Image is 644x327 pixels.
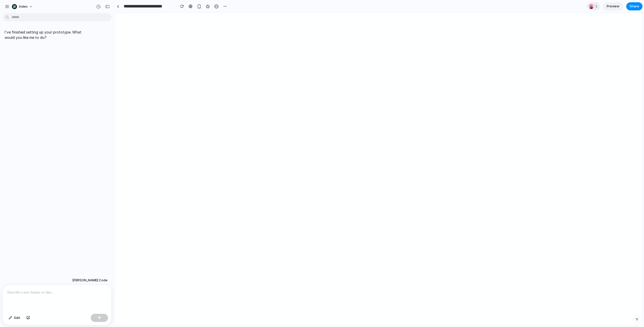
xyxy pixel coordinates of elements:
[595,4,599,9] span: 1
[603,2,623,10] a: Preview
[10,3,35,11] button: Index
[14,315,20,320] span: Edit
[5,29,89,40] p: I've finished setting up your prototype. What would you like me to do?
[19,4,28,9] span: Index
[607,4,619,9] span: Preview
[72,278,108,283] span: [PERSON_NAME] Code
[6,314,23,322] button: Edit
[630,4,639,9] span: Share
[71,276,109,285] button: [PERSON_NAME] Code
[626,2,642,10] button: Share
[587,2,600,10] div: 1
